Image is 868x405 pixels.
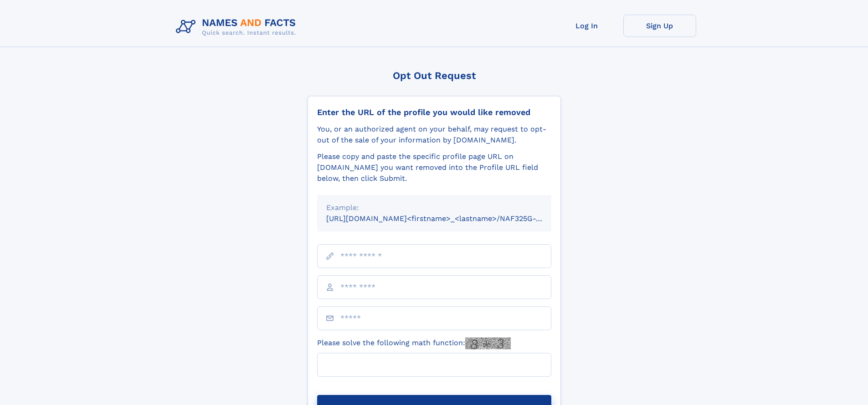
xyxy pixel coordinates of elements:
[623,15,696,37] a: Sign Up
[317,151,551,184] div: Please copy and paste the specific profile page URL on [DOMAIN_NAME] you want removed into the Pr...
[326,214,569,223] small: [URL][DOMAIN_NAME]<firstname>_<lastname>/NAF325G-xxxxxxxx
[326,202,542,213] div: Example:
[317,124,551,146] div: You, or an authorized agent on your behalf, may request to opt-out of the sale of your informatio...
[308,70,561,81] div: Opt Out Request
[317,337,511,349] label: Please solve the following math function:
[317,107,551,117] div: Enter the URL of the profile you would like removed
[550,15,623,37] a: Log In
[172,15,303,39] img: Logo Names and Facts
